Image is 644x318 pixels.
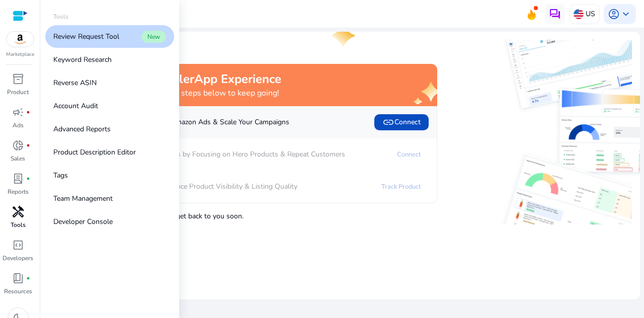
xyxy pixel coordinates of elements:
[12,139,24,151] span: donut_small
[53,124,111,134] p: Advanced Reports
[53,216,113,227] p: Developer Console
[26,276,30,280] span: fiber_manual_record
[26,177,30,181] span: fiber_manual_record
[53,170,68,181] p: Tags
[7,32,34,47] img: amazon.svg
[382,116,394,128] span: link
[141,31,166,43] span: New
[53,31,119,42] p: Review Request Tool
[12,73,24,85] span: inventory_2
[91,181,297,192] p: Enhance Product Visibility & Listing Quality
[53,12,68,21] p: Tools
[382,116,421,128] span: Connect
[12,106,24,118] span: campaign
[7,88,29,97] p: Product
[374,114,429,130] button: linkConnect
[12,239,24,251] span: code_blocks
[389,146,429,163] a: Connect
[64,207,437,221] p: , and we'll get back to you soon.
[333,24,357,48] img: one-star.svg
[608,8,620,20] span: account_circle
[13,121,24,130] p: Ads
[12,173,24,185] span: lab_profile
[6,51,34,58] p: Marketplace
[53,193,113,204] p: Team Management
[12,272,24,284] span: book_4
[574,9,584,19] img: us.svg
[620,8,632,20] span: keyboard_arrow_down
[11,220,26,229] p: Tools
[11,154,25,163] p: Sales
[3,254,33,263] p: Developers
[91,117,289,127] p: Automate Amazon Ads & Scale Your Campaigns
[373,179,429,195] a: Track Product
[53,101,98,111] p: Account Audit
[53,77,97,88] p: Reverse ASIN
[4,287,32,296] p: Resources
[53,54,112,65] p: Keyword Research
[8,187,29,196] p: Reports
[53,147,136,157] p: Product Description Editor
[586,5,595,23] p: US
[26,110,30,114] span: fiber_manual_record
[26,143,30,147] span: fiber_manual_record
[91,149,345,160] p: Boost Sales by Focusing on Hero Products & Repeat Customers
[12,206,24,218] span: handyman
